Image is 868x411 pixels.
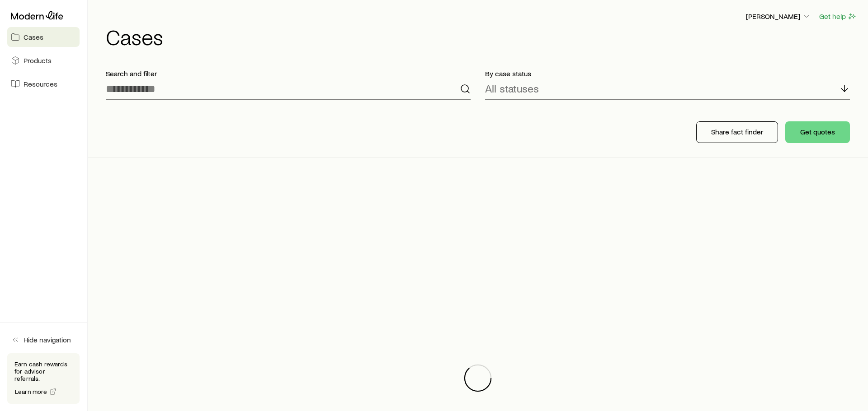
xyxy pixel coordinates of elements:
p: Share fact finder [711,127,763,136]
p: All statuses [485,82,539,95]
span: Learn more [15,388,47,395]
span: Resources [24,79,57,88]
p: Earn cash rewards for advisor referrals. [14,360,72,382]
div: Earn cash rewards for advisor referrals.Learn more [7,353,80,404]
button: Get help [819,11,857,22]
p: By case status [485,69,850,78]
a: Resources [7,74,80,94]
p: [PERSON_NAME] [746,12,811,21]
button: Hide navigation [7,330,80,350]
span: Products [24,56,52,65]
button: [PERSON_NAME] [745,11,811,22]
p: Search and filter [106,69,471,78]
button: Share fact finder [696,121,778,143]
h1: Cases [106,26,857,47]
span: Cases [24,32,43,42]
span: Hide navigation [24,335,71,344]
a: Products [7,51,80,70]
button: Get quotes [785,121,850,143]
a: Cases [7,27,80,47]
